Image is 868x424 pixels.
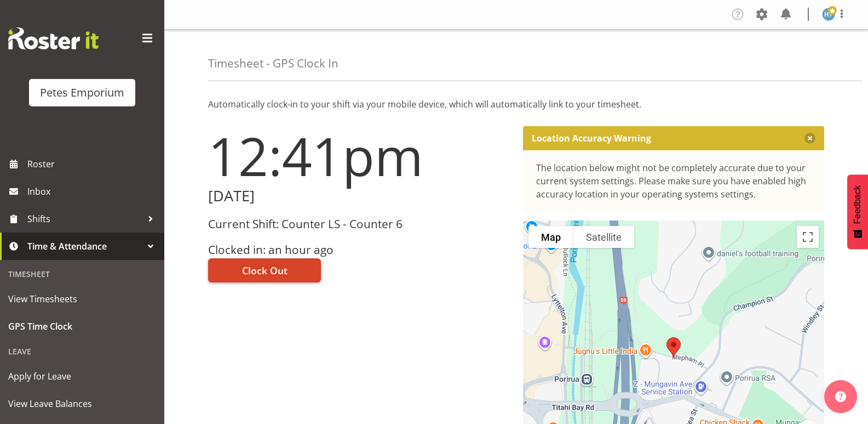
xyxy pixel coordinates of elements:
button: Feedback - Show survey [847,174,868,249]
span: Time & Attendance [27,238,142,255]
h1: 12:41pm [208,126,510,185]
div: Petes Emporium [40,84,124,101]
div: The location below might not be completely accurate due to your current system settings. Please m... [536,161,812,201]
span: Apply for Leave [8,368,156,385]
button: Toggle fullscreen view [797,226,819,248]
h3: Clocked in: an hour ago [208,244,510,256]
p: Location Accuracy Warning [532,133,651,144]
span: Feedback [853,185,863,224]
button: Show satellite imagery [573,226,634,248]
img: Rosterit website logo [8,27,99,49]
div: Leave [3,340,162,363]
span: GPS Time Clock [8,318,156,335]
p: Automatically clock-in to your shift via your mobile device, which will automatically link to you... [208,98,824,111]
span: Clock Out [242,263,288,278]
img: help-xxl-2.png [835,391,846,402]
a: View Timesheets [3,285,162,313]
a: Apply for Leave [3,363,162,390]
span: Roster [27,156,159,172]
h4: Timesheet - GPS Clock In [208,57,338,70]
span: View Leave Balances [8,395,156,412]
button: Close message [804,133,815,144]
button: Clock Out [208,258,321,282]
a: GPS Time Clock [3,313,162,340]
h2: [DATE] [208,188,510,205]
span: Shifts [27,211,142,227]
img: helena-tomlin701.jpg [822,8,835,21]
span: View Timesheets [8,291,156,307]
button: Show street map [528,226,573,248]
h3: Current Shift: Counter LS - Counter 6 [208,218,510,230]
div: Timesheet [3,263,162,285]
a: View Leave Balances [3,390,162,417]
span: Inbox [27,183,159,200]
